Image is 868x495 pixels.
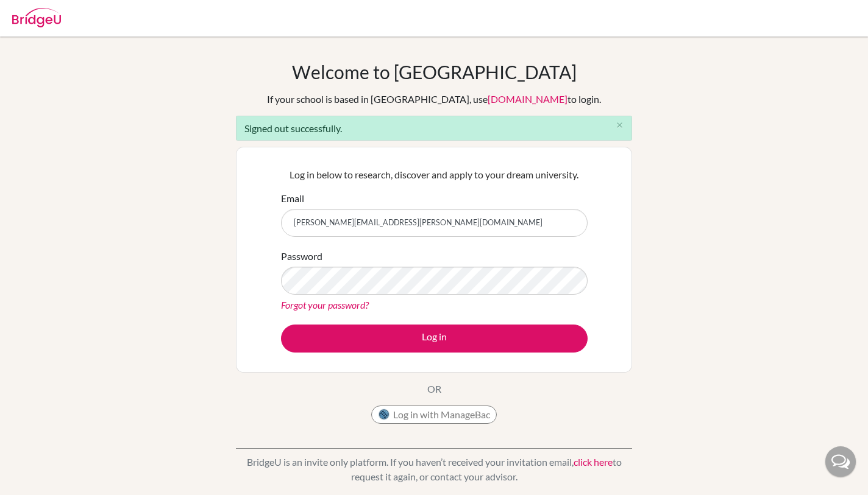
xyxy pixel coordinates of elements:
[292,61,577,83] h1: Welcome to [GEOGRAPHIC_DATA]
[607,116,631,135] button: Close
[615,121,624,130] i: close
[281,191,304,206] label: Email
[12,8,61,27] img: Bridge-U
[281,325,588,353] button: Log in
[574,456,613,468] a: click here
[236,455,632,484] p: BridgeU is an invite only platform. If you haven’t received your invitation email, to request it ...
[267,92,601,107] div: If your school is based in [GEOGRAPHIC_DATA], use to login.
[371,405,497,424] button: Log in with ManageBac
[281,167,588,182] p: Log in below to research, discover and apply to your dream university.
[236,116,632,141] div: Signed out successfully.
[427,382,441,396] p: OR
[281,299,369,311] a: Forgot your password?
[488,93,567,105] a: [DOMAIN_NAME]
[281,249,322,264] label: Password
